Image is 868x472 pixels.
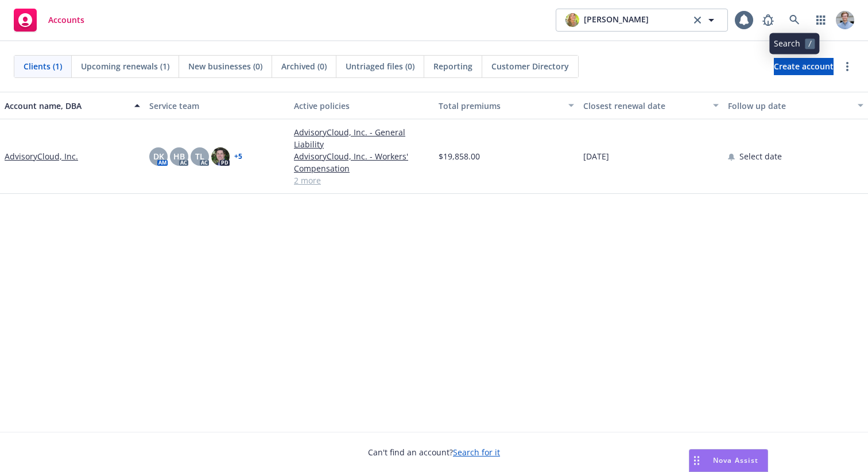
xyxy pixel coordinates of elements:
[439,100,561,112] div: Total premiums
[583,100,706,112] div: Closest renewal date
[234,153,242,160] a: + 5
[774,58,834,75] a: Create account
[774,56,834,77] span: Create account
[195,150,204,162] span: TL
[24,60,62,72] span: Clients (1)
[294,126,429,150] a: AdvisoryCloud, Inc. - General Liability
[433,60,472,72] span: Reporting
[5,100,127,112] div: Account name, DBA
[689,450,704,471] div: Drag to move
[579,92,723,119] button: Closest renewal date
[453,447,500,458] a: Search for it
[149,100,285,112] div: Service team
[294,150,429,174] a: AdvisoryCloud, Inc. - Workers' Compensation
[723,92,868,119] button: Follow up date
[294,174,429,186] a: 2 more
[368,446,500,458] span: Can't find an account?
[783,9,806,32] a: Search
[491,60,569,72] span: Customer Directory
[757,9,780,32] a: Report a Bug
[689,449,768,472] button: Nova Assist
[691,13,704,27] a: clear selection
[188,60,262,72] span: New businesses (0)
[583,150,609,162] span: [DATE]
[836,11,854,29] img: photo
[145,92,289,119] button: Service team
[81,60,169,72] span: Upcoming renewals (1)
[728,100,851,112] div: Follow up date
[439,150,480,162] span: $19,858.00
[809,9,832,32] a: Switch app
[713,455,758,465] span: Nova Assist
[211,147,230,166] img: photo
[434,92,579,119] button: Total premiums
[739,150,782,162] span: Select date
[346,60,414,72] span: Untriaged files (0)
[48,15,84,25] span: Accounts
[294,100,429,112] div: Active policies
[584,13,649,27] span: [PERSON_NAME]
[281,60,327,72] span: Archived (0)
[556,9,728,32] button: photo[PERSON_NAME]clear selection
[9,4,89,36] a: Accounts
[840,60,854,73] a: more
[153,150,164,162] span: DK
[289,92,434,119] button: Active policies
[173,150,185,162] span: HB
[565,13,579,27] img: photo
[5,150,78,162] a: AdvisoryCloud, Inc.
